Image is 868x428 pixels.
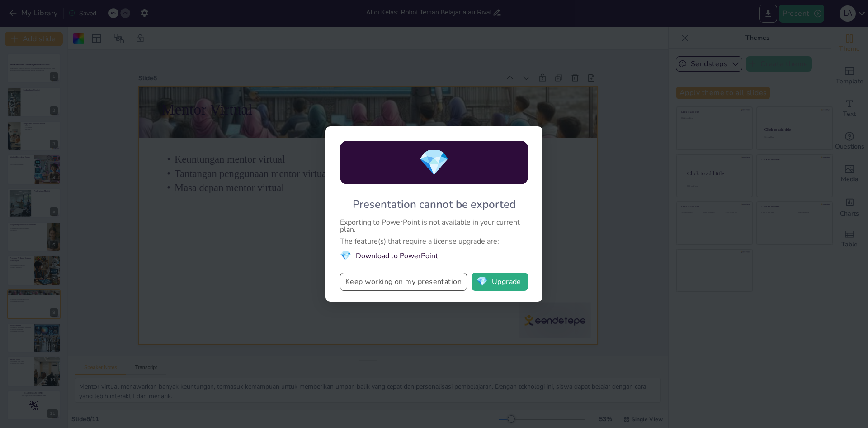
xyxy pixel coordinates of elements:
[340,250,528,262] li: Download to PowerPoint
[476,277,488,286] span: diamond
[340,273,467,291] button: Keep working on my presentation
[340,219,528,233] div: Exporting to PowerPoint is not available in your current plan.
[353,197,516,212] div: Presentation cannot be exported
[340,250,351,262] span: diamond
[472,273,528,291] button: diamondUpgrade
[418,145,450,180] span: diamond
[340,238,528,245] div: The feature(s) that require a license upgrade are:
